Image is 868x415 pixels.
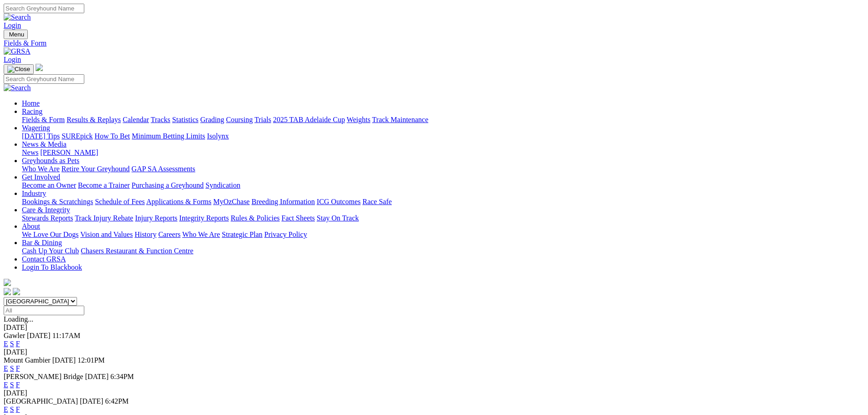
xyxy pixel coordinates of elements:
button: Toggle navigation [4,30,28,39]
span: Menu [9,31,24,38]
div: Bar & Dining [22,247,864,255]
span: [DATE] [80,397,103,405]
a: News [22,149,38,156]
a: Get Involved [22,173,60,181]
span: [DATE] [85,373,109,380]
img: logo-grsa-white.png [36,64,43,71]
div: [DATE] [4,348,864,356]
a: Race Safe [362,198,391,205]
span: Loading... [4,315,33,323]
a: Retire Your Greyhound [62,165,130,173]
a: F [16,364,20,372]
a: Care & Integrity [22,206,70,214]
a: Syndication [205,181,240,189]
a: Login To Blackbook [22,263,82,271]
a: S [10,405,14,413]
img: Search [4,84,31,92]
a: Cash Up Your Club [22,247,79,255]
a: Integrity Reports [179,214,229,222]
a: Chasers Restaurant & Function Centre [81,247,193,255]
a: About [22,222,40,230]
img: facebook.svg [4,288,11,295]
a: We Love Our Dogs [22,231,78,238]
span: Gawler [4,332,25,339]
div: Greyhounds as Pets [22,165,864,173]
button: Toggle navigation [4,64,34,74]
a: How To Bet [95,132,130,140]
a: Strategic Plan [222,231,262,238]
a: SUREpick [62,132,92,140]
a: Fields & Form [22,116,65,123]
a: S [10,364,14,372]
div: About [22,231,864,239]
a: Login [4,56,21,63]
a: Injury Reports [135,214,177,222]
span: Mount Gambier [4,356,51,364]
a: Applications & Forms [146,198,211,205]
a: History [134,231,156,238]
a: Wagering [22,124,50,132]
a: Schedule of Fees [95,198,144,205]
a: Statistics [172,116,199,123]
a: Become a Trainer [78,181,130,189]
a: E [4,405,8,413]
a: S [10,340,14,348]
div: [DATE] [4,323,864,332]
a: E [4,340,8,348]
a: Careers [158,231,180,238]
div: Get Involved [22,181,864,190]
input: Search [4,4,84,13]
a: Become an Owner [22,181,76,189]
img: twitter.svg [13,288,20,295]
img: GRSA [4,47,31,56]
a: Coursing [226,116,253,123]
a: Results & Replays [67,116,121,123]
span: 6:42PM [105,397,129,405]
span: [GEOGRAPHIC_DATA] [4,397,78,405]
a: Bar & Dining [22,239,62,246]
a: ICG Outcomes [317,198,360,205]
span: [PERSON_NAME] Bridge [4,373,83,380]
a: Calendar [123,116,149,123]
a: Greyhounds as Pets [22,157,79,164]
a: Stay On Track [317,214,359,222]
a: Track Maintenance [372,116,428,123]
a: Grading [200,116,224,123]
div: [DATE] [4,389,864,397]
img: logo-grsa-white.png [4,279,11,286]
div: Racing [22,116,864,124]
a: GAP SA Assessments [132,165,195,173]
a: Stewards Reports [22,214,73,222]
img: Search [4,13,31,21]
a: Rules & Policies [231,214,280,222]
a: Who We Are [22,165,60,173]
input: Select date [4,306,84,315]
a: Purchasing a Greyhound [132,181,204,189]
a: Weights [347,116,370,123]
a: Contact GRSA [22,255,66,263]
input: Search [4,74,84,84]
div: Wagering [22,132,864,140]
a: Home [22,99,40,107]
a: Track Injury Rebate [75,214,133,222]
div: Industry [22,198,864,206]
a: [PERSON_NAME] [40,149,98,156]
a: Privacy Policy [264,231,307,238]
div: News & Media [22,149,864,157]
span: 11:17AM [52,332,81,339]
a: Industry [22,190,46,197]
a: Racing [22,108,42,115]
a: Bookings & Scratchings [22,198,93,205]
a: Tracks [151,116,170,123]
a: E [4,381,8,389]
a: F [16,405,20,413]
a: Trials [254,116,271,123]
a: Who We Are [182,231,220,238]
a: S [10,381,14,389]
a: Login [4,21,21,29]
span: 12:01PM [77,356,105,364]
a: Fields & Form [4,39,864,47]
a: News & Media [22,140,67,148]
a: F [16,381,20,389]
